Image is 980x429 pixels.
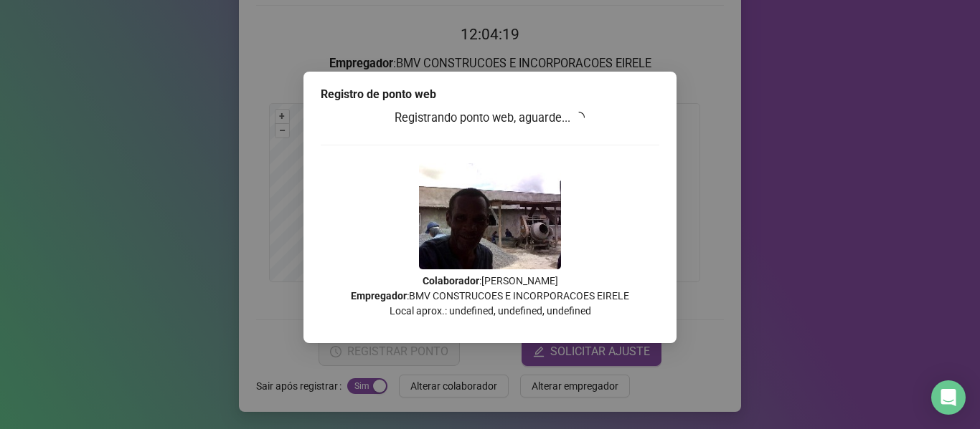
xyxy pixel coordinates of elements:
[321,109,659,127] h3: Registrando ponto web, aguarde...
[351,290,407,302] strong: Empregador
[321,86,659,103] div: Registro de ponto web
[931,380,966,415] div: Open Intercom Messenger
[423,275,479,286] strong: Colaborador
[573,112,585,123] span: loading
[321,274,659,319] p: : [PERSON_NAME] : BMV CONSTRUCOES E INCORPORACOES EIRELE Local aprox.: undefined, undefined, unde...
[419,163,561,269] img: 2Q==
